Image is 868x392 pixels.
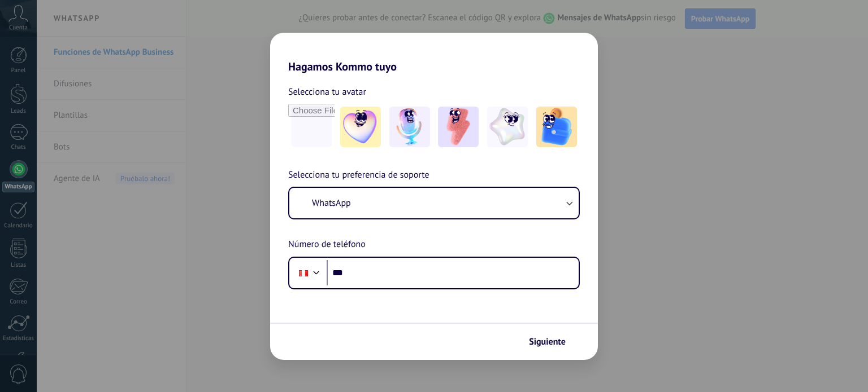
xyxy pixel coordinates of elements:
[438,107,479,147] img: -3.jpeg
[289,188,579,218] button: WhatsApp
[536,107,577,147] img: -5.jpeg
[312,197,351,209] span: WhatsApp
[487,107,528,147] img: -4.jpeg
[288,85,366,99] span: Selecciona tu avatar
[270,33,598,73] h2: Hagamos Kommo tuyo
[524,332,581,351] button: Siguiente
[389,107,430,147] img: -2.jpeg
[529,338,566,346] span: Siguiente
[288,168,429,183] span: Selecciona tu preferencia de soporte
[288,237,366,252] span: Número de teléfono
[293,261,314,285] div: Peru: + 51
[340,107,381,147] img: -1.jpeg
